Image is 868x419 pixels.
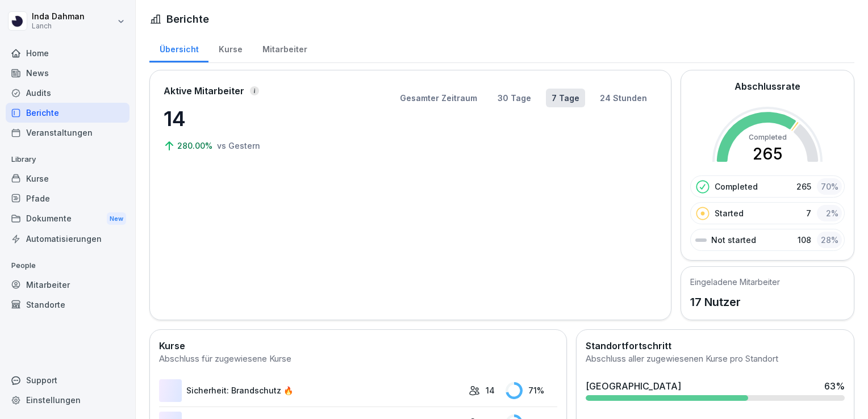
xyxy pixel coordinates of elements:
a: Kurse [6,169,130,188]
a: Audits [6,83,130,103]
a: Standorte [6,295,130,315]
div: 70 % [817,178,842,195]
a: Automatisierungen [6,229,130,249]
a: DokumenteNew [6,208,130,229]
p: 108 [798,234,811,246]
a: Mitarbeiter [6,275,130,295]
p: People [6,257,130,275]
p: Inda Dahman [32,12,85,22]
a: Home [6,43,130,63]
a: Übersicht [149,33,208,62]
a: Kurse [208,33,252,62]
h2: Abschlussrate [735,79,800,93]
p: Completed [715,181,758,192]
p: Started [715,207,744,219]
a: News [6,63,130,83]
div: New [107,212,126,225]
a: Einstellungen [6,390,130,410]
p: Lanch [32,22,85,30]
p: 17 Nutzer [690,294,780,311]
a: Sicherheit: Brandschutz 🔥 [159,379,463,402]
p: Not started [711,234,756,246]
div: Abschluss aller zugewiesenen Kurse pro Standort [586,353,845,366]
button: Gesamter Zeitraum [394,89,483,107]
div: [GEOGRAPHIC_DATA] [586,379,681,393]
button: 30 Tage [492,89,537,107]
a: Mitarbeiter [252,33,317,62]
button: 24 Stunden [594,89,653,107]
a: [GEOGRAPHIC_DATA]63% [581,375,849,405]
div: 63 % [824,379,845,393]
div: Dokumente [6,208,130,229]
p: 14 [486,384,495,396]
div: 28 % [817,232,842,248]
p: 280.00% [177,140,215,152]
p: 14 [164,103,277,134]
div: Abschluss für zugewiesene Kurse [159,353,557,366]
h2: Standortfortschritt [586,339,845,353]
h1: Berichte [166,11,209,27]
p: vs Gestern [217,140,260,152]
button: 7 Tage [546,89,585,107]
p: 265 [796,181,811,192]
h5: Eingeladene Mitarbeiter [690,276,780,288]
a: Berichte [6,103,130,123]
h2: Kurse [159,339,557,353]
p: Library [6,150,130,169]
div: Support [6,370,130,390]
div: 71 % [506,382,557,399]
a: Pfade [6,188,130,208]
a: Veranstaltungen [6,123,130,143]
p: Aktive Mitarbeiter [164,84,244,98]
p: 7 [806,207,811,219]
div: 2 % [817,205,842,221]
